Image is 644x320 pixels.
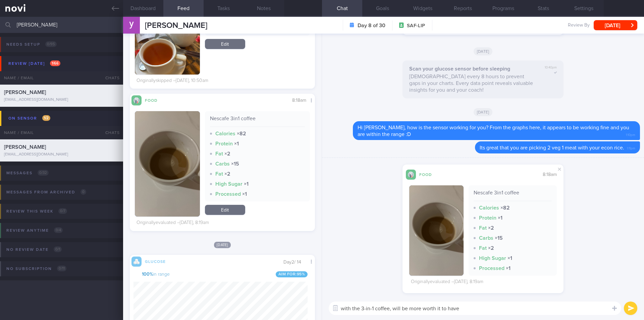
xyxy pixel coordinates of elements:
[205,39,245,49] a: Edit
[38,170,49,176] span: 0 / 32
[57,266,66,271] span: 0 / 11
[224,151,230,156] strong: × 2
[45,41,57,47] span: 0 / 95
[215,191,241,197] strong: Processed
[409,66,510,72] strong: Scan your glucose sensor before sleeping
[7,59,62,68] div: Review [DATE]
[480,145,624,150] span: Its great that you are picking 2 veg 1 meat with your econ rice.
[358,125,629,137] span: Hi [PERSON_NAME], how is the sensor working for you? From the graphs here, it appears to be worki...
[5,40,58,49] div: Needs setup
[135,7,200,94] img: English tea
[137,220,209,226] div: Originally evaluated – [DATE], 8:19am
[231,161,239,167] strong: × 15
[5,226,64,235] div: Review anytime
[479,245,487,251] strong: Fat
[242,191,247,197] strong: × 1
[479,205,499,211] strong: Calories
[409,185,464,276] img: Nescafe 3in1 coffee
[545,65,557,70] span: 10:40pm
[292,98,306,103] span: 8:18am
[210,115,305,127] div: Nescafe 3in1 coffee
[96,71,123,85] div: Chats
[42,115,50,121] span: 1 / 2
[283,259,306,266] div: Day 2 / 14
[7,114,52,123] div: On sensor
[409,73,535,93] p: [DEMOGRAPHIC_DATA] every 8 hours to prevent gaps in your charts. Every data point reveals valuabl...
[142,97,168,103] div: Food
[4,144,46,150] span: [PERSON_NAME]
[215,161,230,167] strong: Carbs
[479,235,493,241] strong: Carbs
[142,272,170,278] span: in range
[276,271,308,277] span: Aim for: 95 %
[358,22,385,29] strong: Day 8 of 30
[80,189,86,195] span: 0
[5,264,68,273] div: No subscription
[474,108,493,116] span: [DATE]
[54,227,63,233] span: 0 / 4
[237,131,246,136] strong: × 82
[416,171,443,177] div: Food
[474,47,493,55] span: [DATE]
[96,126,123,139] div: Chats
[4,97,119,102] div: [EMAIL_ADDRESS][DOMAIN_NAME]
[215,131,235,136] strong: Calories
[488,245,494,251] strong: × 2
[50,60,60,66] span: 1 / 66
[215,171,223,177] strong: Fat
[479,266,504,271] strong: Processed
[500,205,510,211] strong: × 82
[411,279,483,285] div: Originally evaluated – [DATE], 8:19am
[479,225,487,231] strong: Fat
[205,205,245,215] a: Edit
[5,245,63,254] div: No review date
[5,188,88,197] div: Messages from Archived
[244,181,249,187] strong: × 1
[214,242,231,248] span: [DATE]
[215,141,233,146] strong: Protein
[488,225,494,231] strong: × 2
[58,208,67,214] span: 0 / 7
[474,189,552,201] div: Nescafe 3in1 coffee
[506,266,511,271] strong: × 1
[215,151,223,156] strong: Fat
[543,172,557,177] span: 8:18am
[498,215,502,221] strong: × 1
[4,90,46,95] span: [PERSON_NAME]
[479,215,496,221] strong: Protein
[5,169,50,178] div: Messages
[594,20,637,30] button: [DATE]
[137,78,208,84] div: Originally skipped – [DATE], 10:50am
[568,22,590,29] span: Review By
[224,171,230,177] strong: × 2
[495,235,503,241] strong: × 15
[4,152,119,157] div: [EMAIL_ADDRESS][DOMAIN_NAME]
[507,256,512,261] strong: × 1
[479,256,506,261] strong: High Sugar
[142,258,168,264] div: Glucose
[145,21,207,30] span: [PERSON_NAME]
[234,141,239,146] strong: × 1
[626,131,635,137] span: 1:10pm
[54,246,62,252] span: 0 / 1
[142,272,153,277] strong: 100 %
[407,22,425,29] span: SAF-LIP
[627,144,635,151] span: 1:11pm
[215,181,243,187] strong: High Sugar
[5,207,69,216] div: Review this week
[135,111,200,217] img: Nescafe 3in1 coffee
